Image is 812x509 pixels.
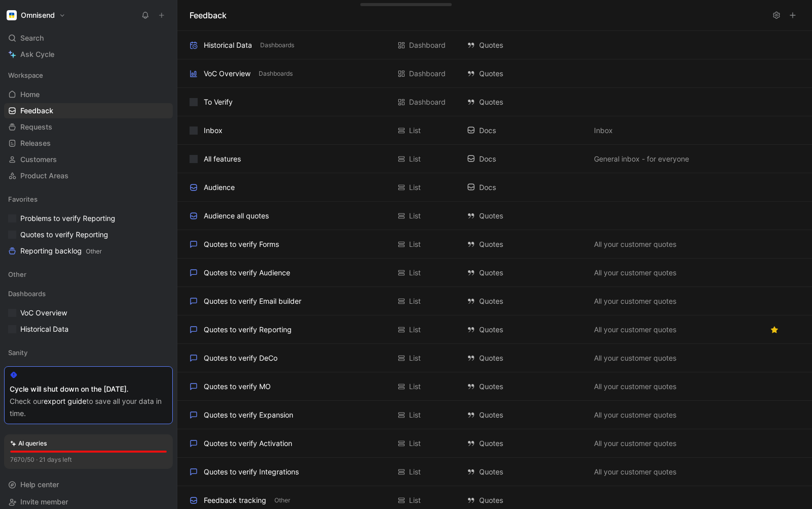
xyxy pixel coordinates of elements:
div: Quotes to verify Integrations [204,466,299,478]
span: Sanity [8,347,27,358]
div: Quotes [467,380,584,393]
div: Docs [467,124,584,137]
div: Quotes to verify Activation [204,437,292,450]
span: Home [20,89,40,100]
div: To VerifyDashboard QuotesView actions [177,88,812,116]
div: Quotes [467,352,584,364]
div: Quotes to verify DeCo [204,352,277,364]
div: List [409,124,421,137]
div: Quotes to verify Expansion [204,409,293,421]
span: Other [274,495,290,505]
div: Inbox [204,124,223,137]
a: export guide [44,397,86,405]
div: Quotes to verify ReportingList QuotesAll your customer quotesView actions [177,315,812,344]
div: Quotes to verify Forms [204,238,279,250]
div: List [409,409,421,421]
div: Audience all quotes [204,210,269,222]
div: Quotes [467,96,584,108]
span: Workspace [8,70,43,80]
div: Historical DataDashboardsDashboard QuotesView actions [177,31,812,59]
div: Check our to save all your data in time. [10,395,167,420]
div: Quotes to verify ActivationList QuotesAll your customer quotesView actions [177,429,812,458]
div: Dashboards [4,286,173,301]
div: Quotes [467,267,584,279]
button: All your customer quotes [592,295,678,307]
div: Quotes to verify MOList QuotesAll your customer quotesView actions [177,372,812,401]
div: List [409,295,421,307]
div: Quotes [467,466,584,478]
span: All your customer quotes [594,380,676,393]
span: General inbox - for everyone [594,153,689,165]
div: Quotes [467,39,584,51]
button: General inbox - for everyone [592,153,691,165]
div: Quotes to verify Email builderList QuotesAll your customer quotesView actions [177,287,812,315]
div: All featuresList DocsGeneral inbox - for everyoneView actions [177,145,812,173]
button: All your customer quotes [592,352,678,364]
span: Dashboards [8,289,46,299]
img: Omnisend [7,10,17,20]
button: All your customer quotes [592,409,678,421]
div: Dashboard [409,96,446,108]
span: Other [8,269,26,279]
a: Historical Data [4,322,173,337]
div: Workspace [4,68,173,83]
a: Product Areas [4,168,173,183]
span: Inbox [594,124,613,137]
div: List [409,466,421,478]
div: Quotes [467,68,584,80]
button: All your customer quotes [592,437,678,450]
a: Feedback [4,103,173,118]
span: Dashboards [260,40,294,50]
div: VoC OverviewDashboardsDashboard QuotesView actions [177,59,812,88]
a: VoC Overview [4,305,173,321]
span: All your customer quotes [594,238,676,250]
div: Quotes [467,238,584,250]
div: AI queries [10,438,47,449]
div: Sanity [4,345,173,363]
span: Feedback [20,106,53,116]
span: Invite member [20,497,68,506]
button: All your customer quotes [592,380,678,393]
span: All your customer quotes [594,267,676,279]
span: VoC Overview [20,308,67,318]
div: Quotes to verify Email builder [204,295,301,307]
button: Other [272,496,292,505]
span: Other [86,247,102,255]
button: Inbox [592,124,615,137]
div: Search [4,30,173,46]
span: Help center [20,480,59,489]
span: All your customer quotes [594,437,676,450]
span: Customers [20,154,57,165]
div: Quotes to verify ExpansionList QuotesAll your customer quotesView actions [177,401,812,429]
div: Quotes [467,494,584,506]
span: All your customer quotes [594,409,676,421]
span: All your customer quotes [594,352,676,364]
span: Releases [20,138,51,148]
div: InboxList DocsInboxView actions [177,116,812,145]
div: Other [4,267,173,285]
div: List [409,494,421,506]
span: All your customer quotes [594,466,676,478]
div: Cycle will shut down on the [DATE]. [10,383,167,395]
div: Sanity [4,345,173,360]
div: List [409,437,421,450]
a: Releases [4,136,173,151]
div: Feedback tracking [204,494,266,506]
div: To Verify [204,96,233,108]
div: List [409,380,421,393]
div: List [409,153,421,165]
span: Quotes to verify Reporting [20,230,108,240]
span: All your customer quotes [594,295,676,307]
span: Reporting backlog [20,246,102,257]
div: VoC Overview [204,68,251,80]
div: Historical Data [204,39,252,51]
div: List [409,210,421,222]
span: Dashboards [259,69,293,79]
div: Quotes to verify Audience [204,267,290,279]
div: Help center [4,477,173,492]
div: DashboardsVoC OverviewHistorical Data [4,286,173,337]
div: Quotes [467,324,584,336]
a: Problems to verify Reporting [4,211,173,226]
button: All your customer quotes [592,267,678,279]
div: Quotes to verify MO [204,380,271,393]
